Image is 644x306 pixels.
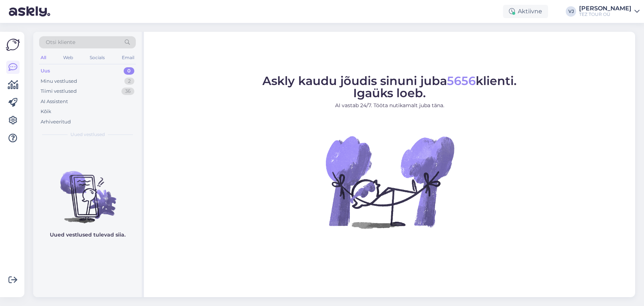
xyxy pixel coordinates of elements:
[88,53,106,62] div: Socials
[262,74,517,100] span: Askly kaudu jõudis sinuni juba klienti. Igaüks loeb.
[503,5,548,18] div: Aktiivne
[120,53,136,62] div: Email
[41,88,77,95] div: Tiimi vestlused
[262,102,517,109] p: AI vastab 24/7. Tööta nutikamalt juba täna.
[41,98,68,105] div: AI Assistent
[579,6,631,11] div: [PERSON_NAME]
[39,53,48,62] div: All
[70,131,105,138] span: Uued vestlused
[6,38,20,52] img: Askly Logo
[62,53,75,62] div: Web
[124,78,134,85] div: 2
[121,88,134,95] div: 36
[41,67,50,75] div: Uus
[579,6,640,17] a: [PERSON_NAME]TEZ TOUR OÜ
[579,11,631,17] div: TEZ TOUR OÜ
[41,118,71,126] div: Arhiveeritud
[41,78,77,85] div: Minu vestlused
[124,67,134,75] div: 0
[566,6,576,17] div: VJ
[323,115,456,248] img: No Chat active
[41,108,51,115] div: Kõik
[50,231,125,239] p: Uued vestlused tulevad siia.
[46,38,75,46] span: Otsi kliente
[447,74,476,88] span: 5656
[33,158,142,224] img: No chats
